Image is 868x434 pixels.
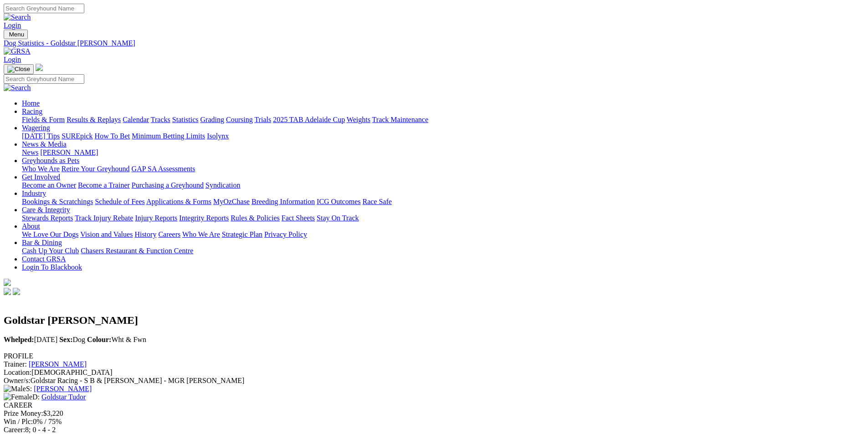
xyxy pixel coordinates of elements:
[34,385,92,393] a: [PERSON_NAME]
[135,214,177,222] a: Injury Reports
[273,116,345,123] a: 2025 TAB Adelaide Cup
[22,148,38,156] a: News
[4,314,864,327] h2: Goldstar [PERSON_NAME]
[4,385,26,393] img: Male
[80,230,133,238] a: Vision and Values
[4,64,34,74] button: Toggle navigation
[231,214,280,222] a: Rules & Policies
[41,393,86,401] a: Goldstar Tudor
[182,230,220,238] a: Who We Are
[22,165,60,173] a: Who We Are
[22,206,70,214] a: Care & Integrity
[22,157,79,164] a: Greyhounds as Pets
[22,198,864,206] div: Industry
[205,181,240,189] a: Syndication
[362,198,391,205] a: Race Safe
[4,279,11,286] img: logo-grsa-white.png
[264,230,307,238] a: Privacy Policy
[22,165,864,173] div: Greyhounds as Pets
[4,409,864,418] div: $3,220
[22,247,79,255] a: Cash Up Your Club
[22,247,864,255] div: Bar & Dining
[22,181,76,189] a: Become an Owner
[59,336,85,343] span: Dog
[151,116,170,123] a: Tracks
[4,426,864,434] div: 8; 0 - 4 - 2
[282,214,315,222] a: Fact Sheets
[4,47,31,56] img: GRSA
[134,230,156,238] a: History
[22,140,67,148] a: News & Media
[317,214,359,222] a: Stay On Track
[179,214,229,222] a: Integrity Reports
[4,401,864,409] div: CAREER
[40,148,98,156] a: [PERSON_NAME]
[22,107,42,115] a: Racing
[4,377,31,384] span: Owner/s:
[95,132,130,140] a: How To Bet
[200,116,224,123] a: Grading
[29,360,87,368] a: [PERSON_NAME]
[13,288,20,295] img: twitter.svg
[172,116,199,123] a: Statistics
[4,360,27,368] span: Trainer:
[123,116,149,123] a: Calendar
[22,230,864,239] div: About
[4,368,31,376] span: Location:
[22,214,73,222] a: Stewards Reports
[62,165,130,173] a: Retire Your Greyhound
[87,336,146,343] span: Wht & Fwn
[4,336,34,343] b: Whelped:
[252,198,315,205] a: Breeding Information
[22,181,864,189] div: Get Involved
[22,189,46,197] a: Industry
[22,198,93,205] a: Bookings & Scratchings
[4,39,864,47] a: Dog Statistics - Goldstar [PERSON_NAME]
[222,230,262,238] a: Strategic Plan
[4,426,25,434] span: Career:
[4,336,57,343] span: [DATE]
[254,116,271,123] a: Trials
[22,263,82,271] a: Login To Blackbook
[146,198,211,205] a: Applications & Forms
[4,377,864,385] div: Goldstar Racing - S B & [PERSON_NAME] - MGR [PERSON_NAME]
[4,74,84,84] input: Search
[4,30,28,39] button: Toggle navigation
[59,336,72,343] b: Sex:
[4,13,31,21] img: Search
[22,214,864,222] div: Care & Integrity
[7,66,30,73] img: Close
[67,116,121,123] a: Results & Replays
[9,31,24,38] span: Menu
[95,198,144,205] a: Schedule of Fees
[22,239,62,246] a: Bar & Dining
[158,230,180,238] a: Careers
[62,132,92,140] a: SUREpick
[78,181,130,189] a: Become a Trainer
[22,230,78,238] a: We Love Our Dogs
[4,21,21,29] a: Login
[81,247,193,255] a: Chasers Restaurant & Function Centre
[4,56,21,63] a: Login
[4,352,864,360] div: PROFILE
[4,418,864,426] div: 0% / 75%
[132,181,204,189] a: Purchasing a Greyhound
[22,132,60,140] a: [DATE] Tips
[207,132,229,140] a: Isolynx
[22,99,40,107] a: Home
[4,393,40,401] span: D:
[22,124,50,132] a: Wagering
[132,132,205,140] a: Minimum Betting Limits
[4,393,32,401] img: Female
[317,198,360,205] a: ICG Outcomes
[22,116,864,124] div: Racing
[22,132,864,140] div: Wagering
[4,84,31,92] img: Search
[22,255,66,263] a: Contact GRSA
[132,165,195,173] a: GAP SA Assessments
[4,4,84,13] input: Search
[22,173,60,181] a: Get Involved
[347,116,370,123] a: Weights
[4,368,864,377] div: [DEMOGRAPHIC_DATA]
